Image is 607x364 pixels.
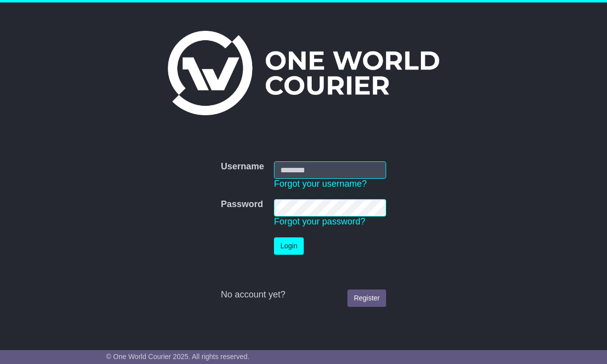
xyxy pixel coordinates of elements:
a: Forgot your password? [274,217,365,226]
img: One World [168,31,439,115]
a: Register [347,290,386,307]
label: Password [221,199,263,210]
a: Forgot your username? [274,179,367,189]
div: No account yet? [221,290,386,300]
button: Login [274,237,304,255]
span: © One World Courier 2025. All rights reserved. [106,353,250,361]
label: Username [221,161,264,172]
